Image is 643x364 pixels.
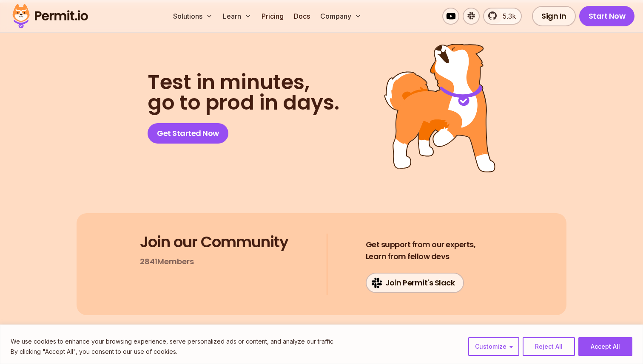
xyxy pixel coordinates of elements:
a: Start Now [579,6,635,26]
button: Learn [219,8,255,25]
span: 5.3k [498,11,516,21]
a: Get Started Now [148,123,228,144]
p: 2841 Members [140,256,194,268]
button: Reject All [523,337,575,356]
h2: go to prod in days. [148,72,339,113]
button: Company [317,8,365,25]
p: We use cookies to enhance your browsing experience, serve personalized ads or content, and analyz... [11,336,335,347]
span: Test in minutes, [148,72,339,93]
a: Sign In [532,6,576,26]
a: 5.3k [483,8,522,25]
button: Accept All [578,337,632,356]
button: Solutions [170,8,216,25]
span: Get support from our experts, [366,239,476,251]
p: By clicking "Accept All", you consent to our use of cookies. [11,347,335,357]
img: Permit logo [9,2,92,31]
a: Pricing [258,8,287,25]
button: Customize [468,337,519,356]
h4: Learn from fellow devs [366,239,476,262]
a: Docs [290,8,313,25]
a: Join Permit's Slack [366,273,464,293]
h3: Join our Community [140,234,288,251]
